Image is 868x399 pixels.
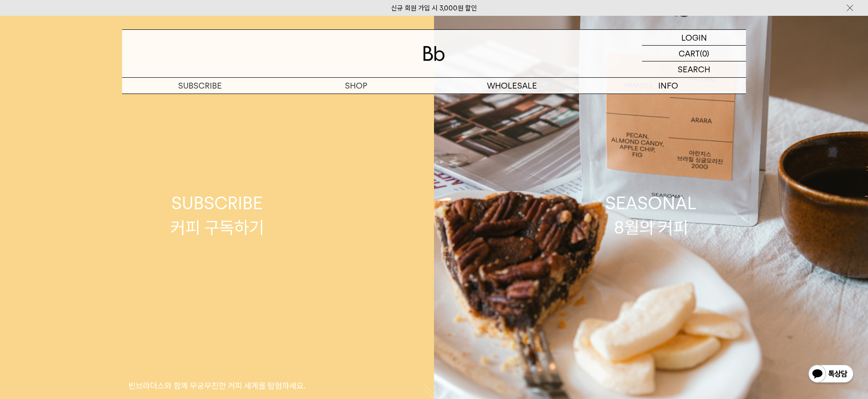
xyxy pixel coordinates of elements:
[700,46,709,61] p: (0)
[122,78,278,94] a: SUBSCRIBE
[423,46,445,61] img: 로고
[807,364,854,385] img: 카카오톡 채널 1:1 채팅 버튼
[278,78,434,94] a: SHOP
[642,46,746,61] a: CART (0)
[170,191,264,239] div: SUBSCRIBE 커피 구독하기
[434,78,590,94] p: WHOLESALE
[590,78,746,94] p: INFO
[679,46,700,61] p: CART
[605,191,697,239] div: SEASONAL 8월의 커피
[391,4,477,12] a: 신규 회원 가입 시 3,000원 할인
[681,30,707,45] p: LOGIN
[678,61,710,77] p: SEARCH
[642,30,746,46] a: LOGIN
